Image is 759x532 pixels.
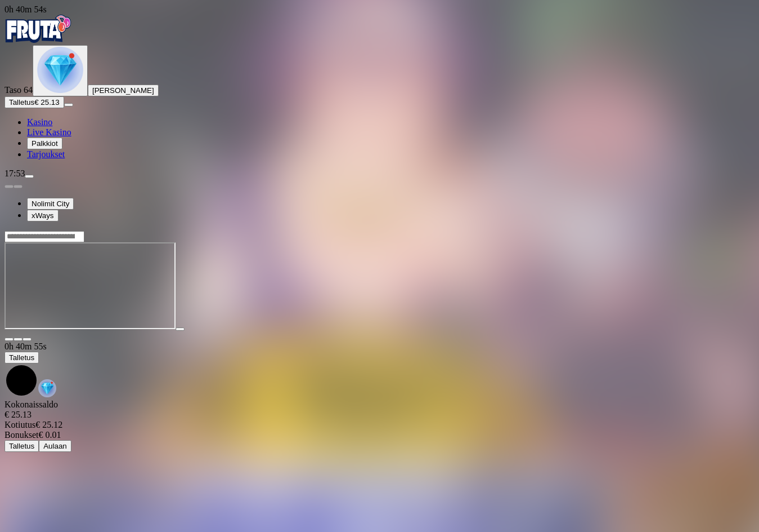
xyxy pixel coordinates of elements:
button: Talletus [5,352,39,363]
button: xWays [27,210,59,221]
img: level unlocked [37,47,83,93]
button: Talletusplus icon€ 25.13 [5,96,64,108]
img: Fruta [5,15,72,43]
button: fullscreen icon [23,338,32,341]
a: Fruta [5,35,72,45]
div: Game menu content [5,400,754,452]
span: user session time [5,342,47,351]
span: Taso 64 [5,85,33,95]
button: menu [25,175,34,178]
button: next slide [14,185,23,188]
iframe: xWays Hoarder 2 [5,242,176,329]
a: Live Kasino [27,127,71,137]
span: € 25.13 [34,98,59,107]
div: € 25.12 [5,420,754,430]
span: Talletus [9,442,34,450]
span: Kotiutus [5,420,35,429]
button: close icon [5,338,14,341]
button: level unlocked [33,45,88,96]
button: menu [64,103,73,107]
span: Nolimit City [32,200,69,208]
button: chevron-down icon [14,338,23,341]
nav: Main menu [5,117,754,159]
span: [PERSON_NAME] [92,86,154,95]
button: play icon [176,327,185,331]
button: prev slide [5,185,14,188]
span: user session time [5,5,47,14]
button: [PERSON_NAME] [88,85,159,96]
img: reward-icon [38,379,56,397]
div: Game menu [5,342,754,400]
input: Search [5,231,84,242]
div: € 0.01 [5,430,754,440]
button: Aulaan [39,440,71,452]
span: 17:53 [5,169,25,178]
span: Talletus [9,353,34,362]
nav: Primary [5,15,754,159]
span: Talletus [9,98,34,107]
a: Kasino [27,117,52,127]
a: Tarjoukset [27,149,65,159]
button: Talletus [5,440,39,452]
span: Bonukset [5,430,38,440]
div: Kokonaissaldo [5,400,754,420]
span: xWays [32,211,54,220]
span: Palkkiot [32,139,58,148]
span: Aulaan [43,442,67,450]
div: € 25.13 [5,410,754,420]
button: Nolimit City [27,198,74,210]
button: Palkkiot [27,138,62,149]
